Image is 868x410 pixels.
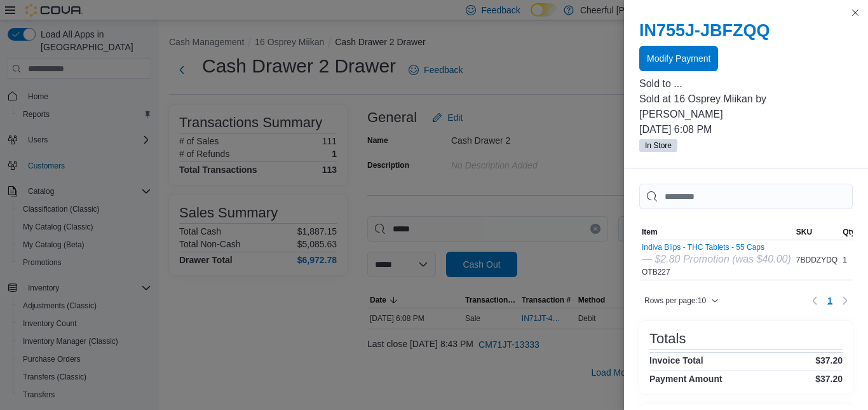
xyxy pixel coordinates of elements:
h2: IN755J-JBFZQQ [639,20,853,41]
h4: Invoice Total [649,355,703,366]
span: In Store [645,140,672,151]
h4: $37.20 [815,355,843,366]
button: Indiva Blips - THC Tablets - 55 Caps [642,243,791,252]
ul: Pagination for table: MemoryTable from EuiInMemoryTable [822,290,837,311]
button: Qty [840,224,858,240]
button: Item [639,224,794,240]
span: 1 [827,294,832,307]
button: Rows per page:10 [639,293,724,308]
p: Sold at 16 Osprey Miikan by [PERSON_NAME] [639,92,853,122]
input: This is a search bar. As you type, the results lower in the page will automatically filter. [639,184,853,209]
p: Sold to ... [639,76,853,92]
p: [DATE] 6:08 PM [639,122,853,137]
button: SKU [794,224,840,240]
h4: Payment Amount [649,374,722,384]
h4: $37.20 [815,374,843,384]
span: Modify Payment [647,52,710,65]
span: Rows per page : 10 [644,296,706,306]
span: SKU [796,227,812,237]
span: In Store [639,139,677,152]
button: Previous page [807,293,822,308]
div: OTB227 [642,243,791,277]
button: Page 1 of 1 [822,290,837,311]
span: Item [642,227,658,237]
div: — $2.80 Promotion (was $40.00) [642,252,791,267]
span: Qty [843,227,855,237]
button: Next page [837,293,853,308]
h3: Totals [649,331,686,346]
button: Close this dialog [848,5,863,20]
button: Modify Payment [639,46,718,71]
nav: Pagination for table: MemoryTable from EuiInMemoryTable [807,290,853,311]
span: 7BDDZYDQ [796,255,837,265]
div: 1 [840,252,858,268]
